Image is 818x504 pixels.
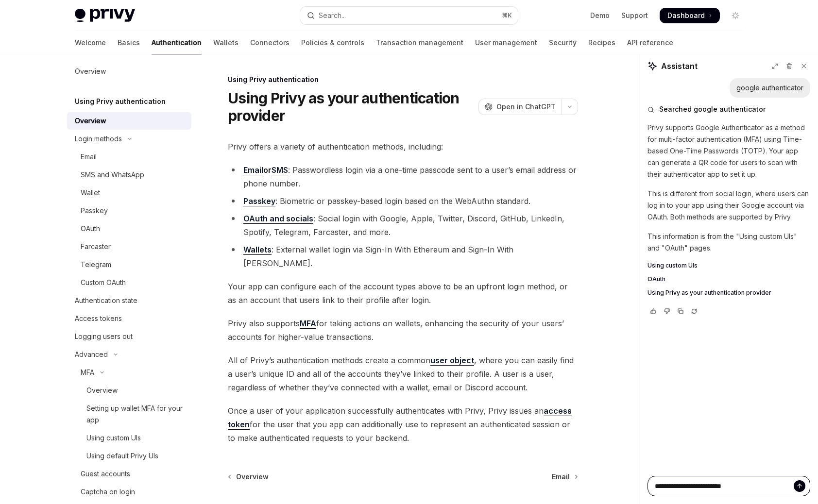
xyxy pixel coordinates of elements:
a: Guest accounts [67,465,191,483]
button: Searched google authenticator [648,104,810,114]
button: Toggle Login methods section [67,130,191,148]
h1: Using Privy as your authentication provider [228,89,475,124]
span: All of Privy’s authentication methods create a common , where you can easily find a user’s unique... [228,353,578,394]
a: Telegram [67,256,191,273]
div: OAuth [81,223,100,235]
a: OAuth [67,220,191,237]
img: light logo [75,9,135,22]
a: Wallets [243,245,272,255]
div: Custom OAuth [81,277,126,288]
div: Email [81,151,97,163]
div: Passkey [81,205,108,217]
button: Toggle Advanced section [67,346,191,363]
span: Privy also supports for taking actions on wallets, enhancing the security of your users’ accounts... [228,317,578,344]
div: Using default Privy UIs [86,450,158,462]
li: : Passwordless login via a one-time passcode sent to a user’s email address or phone number. [228,163,578,190]
a: Farcaster [67,238,191,255]
div: Using Privy authentication [228,75,578,84]
div: Guest accounts [81,468,130,480]
div: Overview [75,115,106,127]
div: Using custom UIs [86,432,141,444]
div: google authenticator [736,83,803,93]
span: Your app can configure each of the account types above to be an upfront login method, or as an ac... [228,280,578,307]
button: Toggle dark mode [728,8,743,23]
div: Setting up wallet MFA for your app [86,403,186,426]
div: Wallet [81,187,100,199]
a: Logging users out [67,328,191,345]
div: MFA [81,367,94,378]
a: Using default Privy UIs [67,447,191,465]
h5: Using Privy authentication [75,96,166,107]
a: SMS [272,165,288,175]
div: Farcaster [81,241,111,252]
a: Captcha on login [67,483,191,501]
span: Using custom UIs [648,262,698,269]
a: User management [475,31,537,54]
div: Search... [319,10,346,21]
a: Dashboard [660,8,720,23]
a: API reference [627,31,673,54]
span: Dashboard [667,11,705,20]
a: OAuth and socials [243,214,313,224]
p: Privy supports Google Authenticator as a method for multi-factor authentication (MFA) using Time-... [648,122,810,180]
div: Authentication state [75,295,137,306]
a: Email [243,165,263,175]
div: SMS and WhatsApp [81,169,144,181]
a: Policies & controls [301,31,364,54]
a: Recipes [588,31,615,54]
a: Security [549,31,577,54]
a: Overview [67,382,191,399]
div: Captcha on login [81,486,135,498]
a: Wallets [213,31,239,54]
a: OAuth [648,275,810,283]
div: Overview [86,385,118,396]
a: Email [67,148,191,166]
button: Open in ChatGPT [478,99,562,115]
div: Advanced [75,349,108,360]
a: Wallet [67,184,191,202]
button: Vote that response was not good [661,306,673,316]
button: Open search [300,7,518,24]
span: Privy offers a variety of authentication methods, including: [228,140,578,153]
a: Basics [118,31,140,54]
a: Overview [67,63,191,80]
a: user object [430,355,474,366]
a: Transaction management [376,31,463,54]
div: Overview [75,66,106,77]
span: Using Privy as your authentication provider [648,289,771,297]
a: Custom OAuth [67,274,191,291]
span: ⌘ K [502,12,512,19]
div: Telegram [81,259,111,270]
a: Access tokens [67,310,191,327]
a: Using Privy as your authentication provider [648,289,810,297]
span: Open in ChatGPT [496,102,556,112]
a: Overview [67,112,191,130]
button: Toggle MFA section [67,364,191,381]
span: Assistant [661,60,698,72]
li: : External wallet login via Sign-In With Ethereum and Sign-In With [PERSON_NAME]. [228,243,578,270]
li: : Social login with Google, Apple, Twitter, Discord, GitHub, LinkedIn, Spotify, Telegram, Farcast... [228,212,578,239]
a: Authentication state [67,292,191,309]
button: Send message [794,480,805,492]
a: MFA [300,319,316,329]
strong: or [243,165,288,175]
span: OAuth [648,275,665,283]
div: Login methods [75,133,122,145]
button: Vote that response was good [648,306,659,316]
a: Support [621,11,648,20]
a: Using custom UIs [648,262,810,269]
a: Passkey [67,202,191,219]
a: Connectors [250,31,290,54]
p: This information is from the "Using custom UIs" and "OAuth" pages. [648,231,810,254]
a: Using custom UIs [67,429,191,447]
span: Once a user of your application successfully authenticates with Privy, Privy issues an for the us... [228,404,578,445]
a: Passkey [243,196,275,206]
a: Setting up wallet MFA for your app [67,400,191,429]
p: This is different from social login, where users can log in to your app using their Google accoun... [648,188,810,223]
textarea: Ask a question... [648,476,810,496]
li: : Biometric or passkey-based login based on the WebAuthn standard. [228,194,578,208]
button: Reload last chat [688,306,700,316]
a: SMS and WhatsApp [67,166,191,184]
div: Access tokens [75,313,122,324]
a: Welcome [75,31,106,54]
